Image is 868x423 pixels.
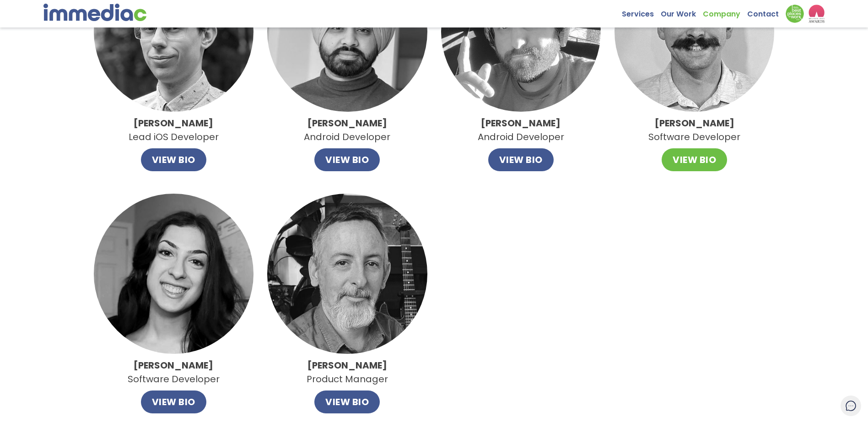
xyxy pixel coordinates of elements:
[622,5,661,19] a: Services
[314,390,380,413] button: VIEW BIO
[481,117,561,130] strong: [PERSON_NAME]
[304,116,390,144] p: Android Developer
[703,5,747,19] a: Company
[655,117,734,130] strong: [PERSON_NAME]
[747,5,786,19] a: Contact
[662,148,727,171] button: VIEW BIO
[134,117,213,130] strong: [PERSON_NAME]
[128,358,220,386] p: Software Developer
[809,5,825,23] img: logo2_wea_nobg.webp
[488,148,554,171] button: VIEW BIO
[43,4,146,21] img: immediac
[307,358,388,386] p: Product Manager
[134,359,213,372] strong: [PERSON_NAME]
[307,359,387,372] strong: [PERSON_NAME]
[661,5,703,19] a: Our Work
[141,148,206,171] button: VIEW BIO
[648,116,740,144] p: Software Developer
[94,194,253,353] img: AnastasiyaGurevich.jpg
[267,194,427,353] img: BrianPhoto.jpg
[307,117,387,130] strong: [PERSON_NAME]
[129,116,219,144] p: Lead iOS Developer
[478,116,564,144] p: Android Developer
[141,390,206,413] button: VIEW BIO
[786,5,804,23] img: Down
[314,148,380,171] button: VIEW BIO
